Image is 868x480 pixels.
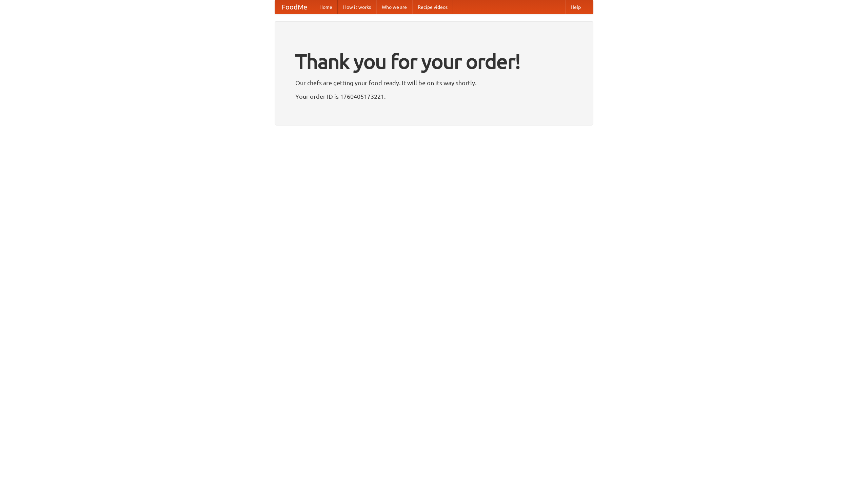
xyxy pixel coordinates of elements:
p: Your order ID is 1760405173221. [295,91,573,101]
p: Our chefs are getting your food ready. It will be on its way shortly. [295,78,573,88]
a: How it works [338,0,376,14]
a: Recipe videos [412,0,453,14]
h1: Thank you for your order! [295,45,573,78]
a: Who we are [376,0,412,14]
a: FoodMe [275,0,314,14]
a: Help [565,0,586,14]
a: Home [314,0,338,14]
